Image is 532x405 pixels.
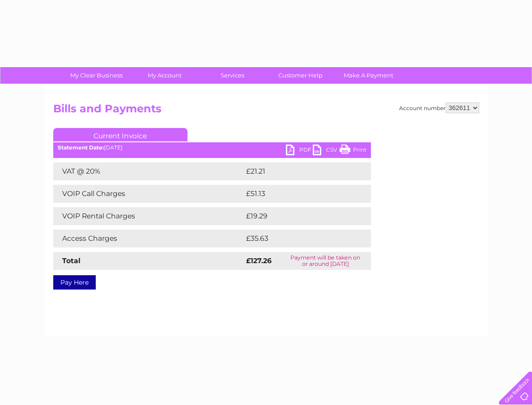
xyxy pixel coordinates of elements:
[53,185,244,203] td: VOIP Call Charges
[244,230,353,247] td: £35.63
[53,230,244,247] td: Access Charges
[246,256,272,265] strong: £127.26
[399,102,479,113] div: Account number
[62,256,81,265] strong: Total
[53,102,479,119] h2: Bills and Payments
[128,67,201,84] a: My Account
[313,145,340,158] a: CSV
[53,207,244,225] td: VOIP Rental Charges
[244,162,351,180] td: £21.21
[53,145,371,151] div: [DATE]
[244,207,352,225] td: £19.29
[340,145,366,158] a: Print
[264,67,337,84] a: Customer Help
[244,185,351,203] td: £51.13
[53,128,187,141] a: Current Invoice
[58,144,104,151] b: Statement Date:
[196,67,269,84] a: Services
[286,145,313,158] a: PDF
[332,67,405,84] a: Make A Payment
[60,67,133,84] a: My Clear Business
[280,252,370,270] td: Payment will be taken on or around [DATE]
[53,275,96,290] a: Pay Here
[53,162,244,180] td: VAT @ 20%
